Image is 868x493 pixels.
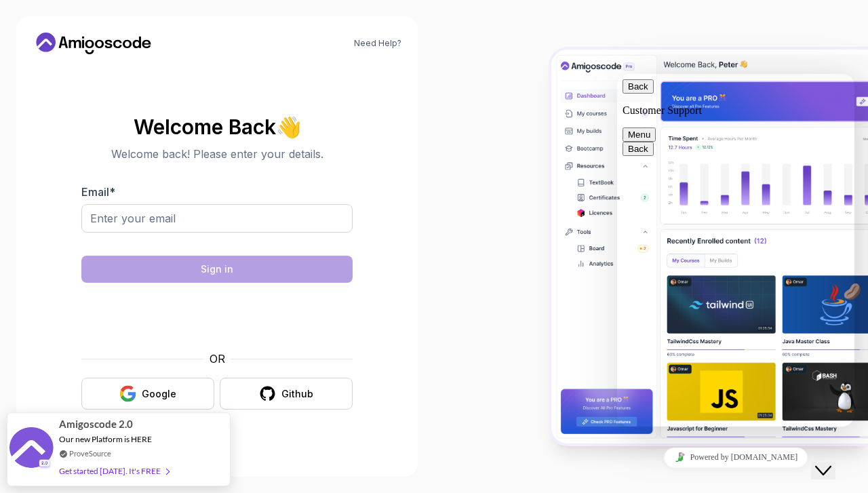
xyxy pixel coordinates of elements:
a: ProveSource [69,448,111,459]
span: 👋 [275,115,302,139]
input: Enter your email [81,204,353,233]
div: Google [142,387,176,401]
p: OR [210,351,225,367]
span: Our new Platform is HERE [59,434,152,444]
button: Github [220,378,353,410]
img: Amigoscode Dashboard [551,50,868,444]
label: Email * [81,185,115,199]
p: Welcome back! Please enter your details. [81,146,353,162]
h2: Welcome Back [81,116,353,138]
div: Github [281,387,313,401]
div: Sign in [201,262,233,276]
img: provesource social proof notification image [9,427,54,471]
iframe: chat widget [617,74,854,427]
iframe: chat widget [811,439,854,479]
button: Google [81,378,214,410]
div: Get started [DATE]. It's FREE [59,463,169,479]
iframe: chat widget [617,442,854,473]
a: Home link [33,33,155,54]
span: Amigoscode 2.0 [59,416,133,432]
button: Sign in [81,256,353,283]
a: Need Help? [354,38,401,49]
iframe: Widget containing checkbox for hCaptcha security challenge [115,291,319,342]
